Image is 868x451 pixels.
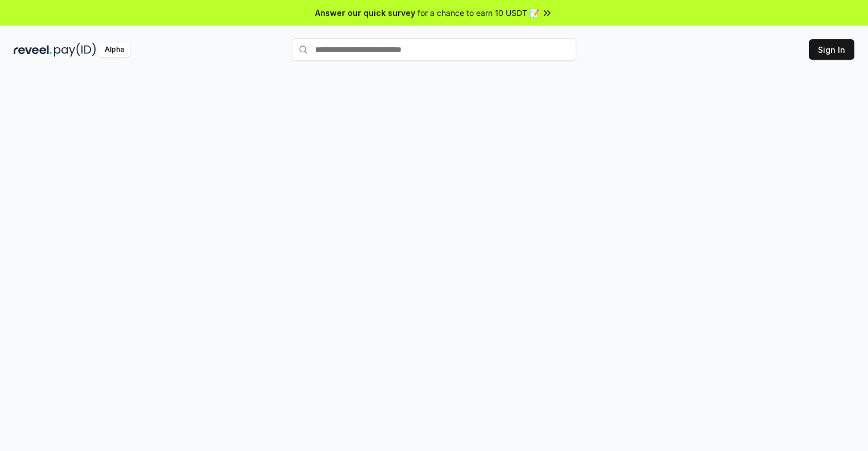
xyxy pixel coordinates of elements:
[14,43,52,57] img: reveel_dark
[54,43,96,57] img: pay_id
[315,7,415,19] span: Answer our quick survey
[98,43,130,57] div: Alpha
[418,7,539,19] span: for a chance to earn 10 USDT 📝
[809,39,854,60] button: Sign In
